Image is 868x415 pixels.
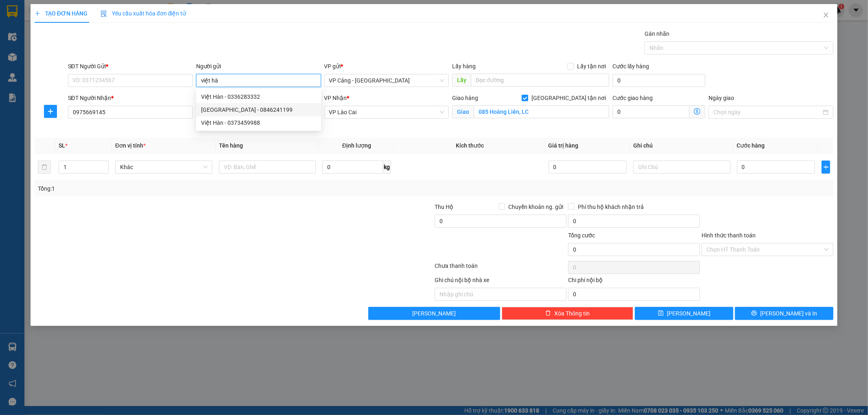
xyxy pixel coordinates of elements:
[115,142,146,149] span: Đơn vị tính
[612,105,689,118] input: Cước giao hàng
[201,118,316,127] div: Việt Hàn - 0373459988
[549,142,579,149] span: Giá trị hàng
[35,11,40,16] span: plus
[554,309,590,318] span: Xóa Thông tin
[196,62,321,71] div: Người gửi
[452,74,471,87] span: Lấy
[38,161,51,174] button: delete
[760,309,817,318] span: [PERSON_NAME] và In
[329,74,444,87] span: VP Cảng - Hà Nội
[751,310,757,317] span: printer
[201,92,316,101] div: Việt Hàn - 0336283332
[702,232,756,239] label: Hình thức thanh toán
[708,95,734,101] label: Ngày giao
[474,105,609,118] input: Giao tận nơi
[815,4,837,27] button: Close
[329,106,444,118] span: VP Lào Cai
[38,184,335,193] div: Tổng: 1
[713,108,821,117] input: Ngày giao
[549,161,627,174] input: 0
[35,10,87,17] span: TẠO ĐƠN HÀNG
[612,63,649,70] label: Cước lấy hàng
[737,142,765,149] span: Cước hàng
[101,10,186,17] span: Yêu cầu xuất hóa đơn điện tử
[667,309,711,318] span: [PERSON_NAME]
[412,309,456,318] span: [PERSON_NAME]
[452,105,474,118] span: Giao
[528,93,609,102] span: [GEOGRAPHIC_DATA] tận nơi
[822,161,831,174] button: plus
[471,74,609,87] input: Dọc đường
[59,142,65,149] span: SL
[85,39,133,48] span: BD1308250143
[219,161,316,174] input: VD: Bàn, Ghế
[44,108,57,115] span: plus
[435,276,566,288] div: Ghi chú nội bộ nhà xe
[435,204,453,210] span: Thu Hộ
[196,90,321,103] div: Việt Hàn - 0336283332
[196,103,321,116] div: Việt Hà - 0846241199
[633,161,730,174] input: Ghi Chú
[219,142,243,149] span: Tên hàng
[68,93,193,102] div: SĐT Người Nhận
[47,51,82,64] strong: 02143888555, 0243777888
[630,138,734,154] th: Ghi chú
[324,95,347,101] span: VP Nhận
[612,74,705,87] input: Cước lấy hàng
[196,116,321,129] div: Việt Hàn - 0373459988
[452,95,478,101] span: Giao hàng
[435,288,566,301] input: Nhập ghi chú
[456,142,484,149] span: Kích thước
[694,108,700,115] span: dollar-circle
[342,142,371,149] span: Định lượng
[120,161,208,173] span: Khác
[645,30,669,37] label: Gán nhãn
[68,62,193,71] div: SĐT Người Gửi
[735,307,833,320] button: printer[PERSON_NAME] và In
[658,310,664,317] span: save
[568,276,700,288] div: Chi phí nội bộ
[505,202,566,211] span: Chuyển khoản ng. gửi
[575,202,647,211] span: Phí thu hộ khách nhận trả
[574,62,609,71] span: Lấy tận nơi
[502,307,634,320] button: deleteXóa Thông tin
[39,45,74,57] strong: TĐ chuyển phát:
[40,26,81,43] strong: PHIẾU GỬI HÀNG
[324,62,449,71] div: VP gửi
[434,261,568,276] div: Chưa thanh toán
[823,12,829,18] span: close
[101,11,107,17] img: icon
[368,307,500,320] button: [PERSON_NAME]
[568,232,595,239] span: Tổng cước
[822,164,830,170] span: plus
[635,307,733,320] button: save[PERSON_NAME]
[41,7,80,24] strong: VIỆT HIẾU LOGISTIC
[545,310,551,317] span: delete
[4,21,35,52] img: logo
[612,95,653,101] label: Cước giao hàng
[44,105,57,118] button: plus
[452,63,476,70] span: Lấy hàng
[201,105,316,114] div: [GEOGRAPHIC_DATA] - 0846241199
[383,161,391,174] span: kg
